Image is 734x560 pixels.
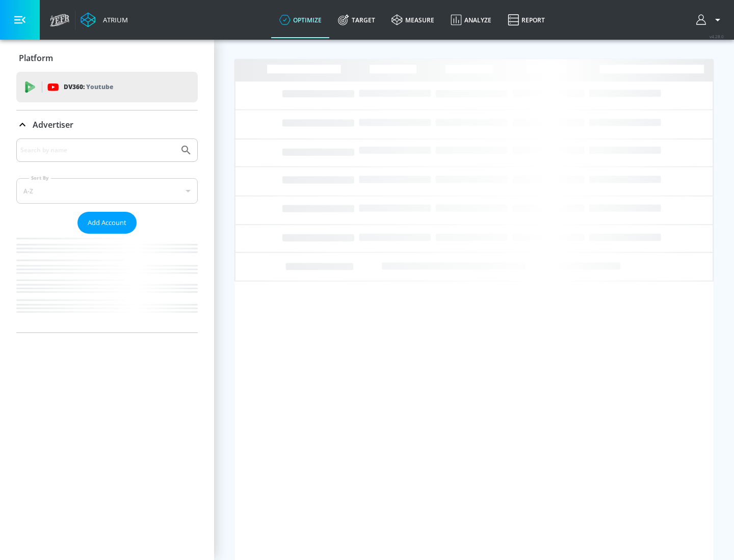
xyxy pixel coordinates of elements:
a: Atrium [81,12,128,27]
p: DV360: [64,81,113,93]
span: v 4.28.0 [710,34,724,39]
div: Platform [16,44,198,72]
p: Platform [19,52,53,64]
a: measure [383,2,442,38]
span: Add Account [88,217,126,229]
div: Advertiser [16,110,198,139]
a: Target [330,2,383,38]
nav: list of Advertiser [16,234,198,332]
p: Youtube [86,81,113,92]
div: DV360: Youtube [16,72,198,102]
div: Advertiser [16,138,198,332]
a: Report [500,2,553,38]
a: optimize [271,2,330,38]
a: Analyze [442,2,500,38]
p: Advertiser [33,119,73,130]
button: Add Account [77,212,137,234]
div: Atrium [99,15,128,24]
input: Search by name [20,144,175,157]
label: Sort By [29,175,51,181]
div: A-Z [16,178,198,204]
